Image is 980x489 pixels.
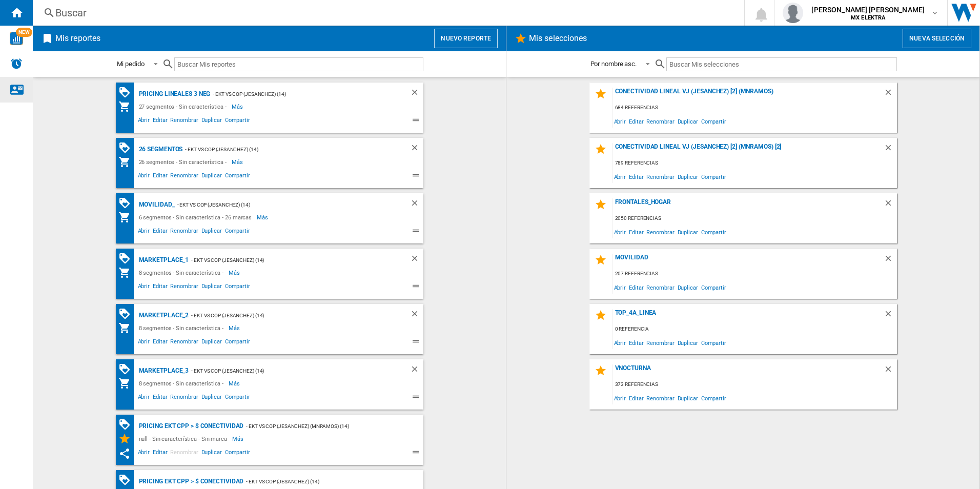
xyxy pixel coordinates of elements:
span: Compartir [700,170,728,184]
div: Matriz de PROMOCIONES [118,141,136,154]
div: Por nombre asc. [590,60,637,68]
span: Abrir [612,225,628,239]
span: Editar [627,170,645,184]
div: 8 segmentos - Sin característica - [136,322,229,334]
span: Editar [627,391,645,405]
span: Abrir [136,226,152,238]
span: Duplicar [676,170,700,184]
div: Borrar [884,254,897,268]
div: - EKT vs Cop (jesanchez) (14) [175,198,390,211]
img: profile.jpg [783,3,803,23]
span: Renombrar [169,281,199,294]
span: Duplicar [676,225,700,239]
span: Duplicar [676,391,700,405]
span: Duplicar [200,392,223,404]
span: Duplicar [200,171,223,183]
span: Renombrar [169,115,199,128]
div: - EKT vs Cop (jesanchez) (14) [210,88,389,100]
div: Conectividad Lineal vj (jesanchez) [2] (mnramos) [612,88,884,101]
div: Matriz de PROMOCIONES [118,197,136,210]
span: Más [229,322,241,334]
div: 0 referencia [612,323,897,336]
div: Mi colección [118,211,136,223]
div: Mi colección [118,100,136,113]
span: Abrir [136,115,152,128]
span: Más [229,267,241,279]
span: Editar [627,336,645,350]
div: Borrar [410,88,423,100]
div: Matriz de PROMOCIONES [118,363,136,376]
span: Renombrar [645,170,676,184]
div: 207 referencias [612,268,897,280]
div: 8 segmentos - Sin característica - [136,267,229,279]
span: Editar [627,225,645,239]
div: MARKETPLACE_2 [136,309,189,322]
input: Buscar Mis selecciones [666,57,896,71]
span: Renombrar [169,337,199,349]
div: MOVILIDAD [612,254,884,268]
b: MX ELEKTRA [851,14,885,21]
span: Compartir [700,280,728,294]
span: Renombrar [645,225,676,239]
div: - EKT vs Cop (jesanchez) (14) [189,254,389,267]
input: Buscar Mis reportes [174,57,423,71]
span: Renombrar [169,171,199,183]
div: Pricing EKT CPP > $ Conectividad [136,475,244,488]
div: Matriz de PROMOCIONES [118,474,136,486]
div: Borrar [410,309,423,322]
div: Mi pedido [117,60,145,68]
span: Abrir [136,392,152,404]
div: Pricing lineales 3 neg [136,88,211,100]
div: Borrar [410,254,423,267]
span: Compartir [700,114,728,128]
span: Compartir [700,391,728,405]
div: 6 segmentos - Sin característica - 26 marcas [136,211,257,223]
span: Duplicar [676,114,700,128]
span: Renombrar [169,226,199,238]
div: Matriz de PROMOCIONES [118,252,136,265]
div: Borrar [410,143,423,156]
ng-md-icon: Este reporte se ha compartido contigo [118,447,131,460]
img: wise-card.svg [10,32,23,45]
span: Abrir [136,171,152,183]
span: Duplicar [200,337,223,349]
span: Editar [151,281,169,294]
div: Conectividad Lineal vj (jesanchez) [2] (mnramos) [2] [612,143,884,157]
span: Compartir [223,337,252,349]
div: 26 segmentos - Sin característica - [136,156,232,168]
div: 2050 referencias [612,212,897,225]
div: Borrar [884,88,897,101]
span: Editar [151,171,169,183]
div: 684 referencias [612,101,897,114]
div: - EKT vs Cop (jesanchez) (14) [182,143,389,156]
div: Matriz de PROMOCIONES [118,86,136,99]
div: Mi colección [118,156,136,168]
span: Abrir [612,336,628,350]
span: Más [232,100,244,113]
span: Renombrar [645,280,676,294]
button: Nuevo reporte [434,29,498,48]
span: Abrir [136,337,152,349]
h2: Mis reportes [53,29,103,48]
span: Editar [151,447,169,460]
span: Más [232,433,245,445]
div: top_4a_linea [612,309,884,323]
span: Duplicar [200,115,223,128]
span: Compartir [223,115,252,128]
span: Compartir [223,171,252,183]
div: Borrar [410,198,423,211]
div: - EKT vs Cop (jesanchez) (14) [189,364,389,377]
div: Borrar [884,143,897,157]
div: Mi colección [118,267,136,279]
span: Editar [151,226,169,238]
span: Renombrar [645,336,676,350]
div: 27 segmentos - Sin característica - [136,100,232,113]
span: Editar [627,280,645,294]
div: - EKT vs Cop (jesanchez) (14) [189,309,389,322]
span: Compartir [223,392,252,404]
div: VNOCTURNA [612,364,884,378]
span: Compartir [700,336,728,350]
div: 789 referencias [612,157,897,170]
span: Duplicar [200,447,223,460]
div: 8 segmentos - Sin característica - [136,377,229,390]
